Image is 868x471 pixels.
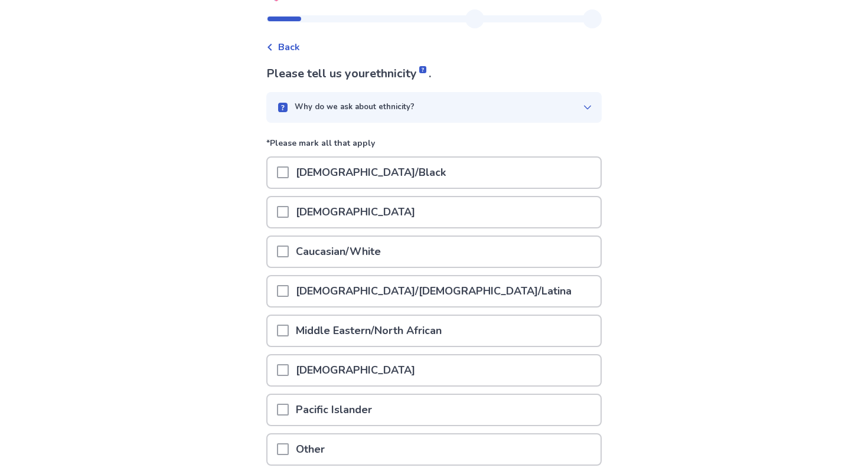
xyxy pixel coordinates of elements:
p: Middle Eastern/North African [289,316,449,346]
p: [DEMOGRAPHIC_DATA] [289,355,422,385]
p: [DEMOGRAPHIC_DATA]/Black [289,158,453,188]
span: ethnicity [370,66,429,81]
p: Other [289,434,332,465]
p: Caucasian/White [289,237,388,267]
p: [DEMOGRAPHIC_DATA] [289,197,422,227]
span: Back [278,40,300,54]
p: [DEMOGRAPHIC_DATA]/[DEMOGRAPHIC_DATA]/Latina [289,276,579,306]
p: *Please mark all that apply [266,137,602,156]
p: Why do we ask about ethnicity? [295,102,415,113]
p: Please tell us your . [266,65,602,83]
p: Pacific Islander [289,395,379,425]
